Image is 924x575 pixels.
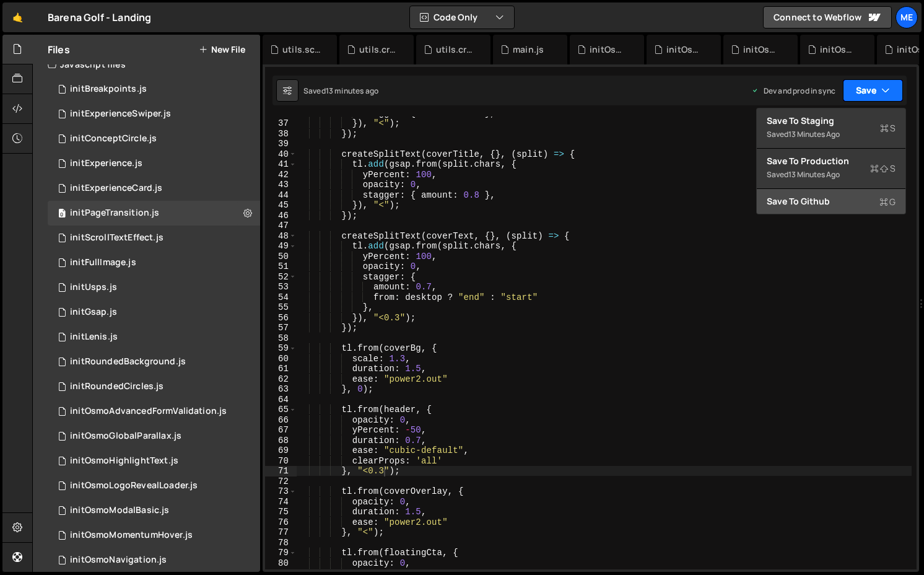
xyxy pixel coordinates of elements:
[767,167,896,182] div: Saved
[767,195,896,208] div: Save to Github
[48,275,260,300] div: 17023/47141.js
[48,498,260,523] div: 17023/47439.js
[70,307,117,318] div: initGsap.js
[265,272,297,283] div: 52
[265,558,297,569] div: 80
[48,325,260,349] div: 17023/46770.js
[265,159,297,170] div: 41
[820,43,860,56] div: initOsmoMomentumHover.js
[48,151,260,176] div: 17023/47100.js
[265,486,297,497] div: 73
[870,162,896,175] span: S
[48,250,260,275] div: 17023/46929.js
[70,232,163,244] div: initScrollTextEffect.js
[70,431,181,442] div: initOsmoGlobalParallax.js
[48,102,260,126] div: 17023/47550.js
[70,257,136,268] div: initFullImage.js
[265,149,297,160] div: 40
[265,456,297,467] div: 70
[265,364,297,374] div: 61
[48,473,260,498] div: 17023/47017.js
[265,343,297,354] div: 59
[359,43,399,56] div: utils.createTextEffect.js
[265,180,297,190] div: 43
[48,10,151,25] div: Barena Golf - Landing
[265,497,297,507] div: 74
[265,190,297,201] div: 44
[265,395,297,405] div: 64
[265,466,297,476] div: 71
[48,523,260,548] div: 17023/47115.js
[265,139,297,149] div: 39
[265,425,297,436] div: 67
[70,455,178,467] div: initOsmoHighlightText.js
[265,129,297,139] div: 38
[265,231,297,242] div: 48
[265,323,297,333] div: 57
[757,108,905,149] button: Save to StagingS Saved13 minutes ago
[265,313,297,323] div: 56
[265,200,297,211] div: 45
[265,384,297,395] div: 63
[70,158,142,169] div: initExperience.js
[880,122,896,134] span: S
[70,331,118,343] div: initLenis.js
[756,108,906,214] div: Code Only
[757,189,905,214] button: Save to GithubG
[265,252,297,262] div: 50
[896,6,918,29] a: Me
[590,43,629,56] div: initOsmoContentRevealScroll.js
[265,170,297,180] div: 42
[265,374,297,385] div: 62
[265,282,297,292] div: 53
[265,507,297,517] div: 75
[70,406,227,417] div: initOsmoAdvancedFormValidation.js
[265,211,297,221] div: 46
[265,446,297,456] div: 69
[788,169,840,180] div: 13 minutes ago
[265,354,297,364] div: 60
[843,79,903,102] button: Save
[767,115,896,127] div: Save to Staging
[788,129,840,139] div: 13 minutes ago
[48,226,260,250] div: 17023/47036.js
[767,155,896,167] div: Save to Production
[436,43,476,56] div: utils.createSplitText.js
[265,527,297,538] div: 77
[48,399,260,424] div: 17023/47470.js
[265,292,297,303] div: 54
[265,436,297,446] div: 68
[70,356,186,367] div: initRoundedBackground.js
[48,176,260,201] div: 17023/47082.js
[265,261,297,272] div: 51
[48,349,260,374] div: 17023/47284.js
[513,43,544,56] div: main.js
[751,86,835,96] div: Dev and prod in sync
[70,505,169,516] div: initOsmoModalBasic.js
[70,84,147,95] div: initBreakpoints.js
[879,196,896,208] span: G
[70,108,171,120] div: initExperienceSwiper.js
[265,415,297,426] div: 66
[410,6,514,29] button: Code Only
[48,449,260,473] div: 17023/46872.js
[48,77,260,102] div: 17023/47276.js
[48,548,260,573] div: 17023/46768.js
[666,43,706,56] div: initOsmoPreviewFollower.js
[70,555,167,566] div: initOsmoNavigation.js
[265,476,297,487] div: 72
[265,548,297,558] div: 79
[48,374,260,399] div: 17023/47343.js
[763,6,892,29] a: Connect to Webflow
[70,381,163,392] div: initRoundedCircles.js
[70,183,162,194] div: initExperienceCard.js
[265,405,297,415] div: 65
[199,45,245,55] button: New File
[265,517,297,528] div: 76
[70,282,117,293] div: initUsps.js
[48,300,260,325] div: 17023/46771.js
[48,201,260,226] div: 17023/47044.js
[70,208,159,219] div: initPageTransition.js
[767,127,896,142] div: Saved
